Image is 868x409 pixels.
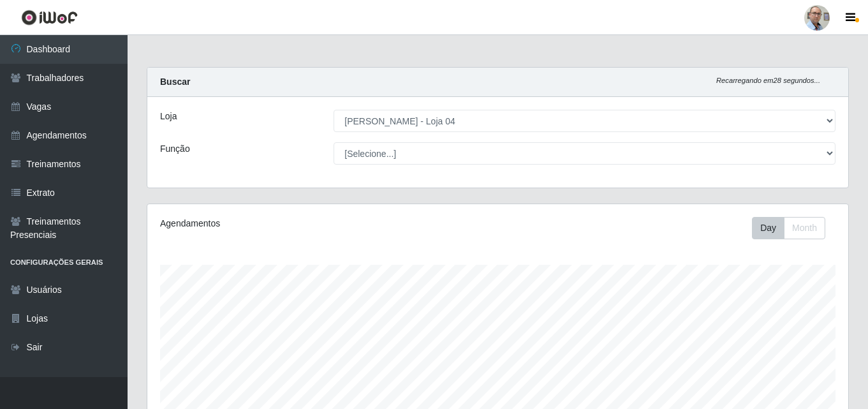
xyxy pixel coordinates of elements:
[752,217,835,239] div: Toolbar with button groups
[160,77,190,87] strong: Buscar
[784,217,825,239] button: Month
[752,217,825,239] div: First group
[21,10,78,26] img: CoreUI Logo
[716,77,820,84] i: Recarregando em 28 segundos...
[752,217,784,239] button: Day
[160,142,190,156] label: Função
[160,217,430,230] div: Agendamentos
[160,110,177,123] label: Loja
